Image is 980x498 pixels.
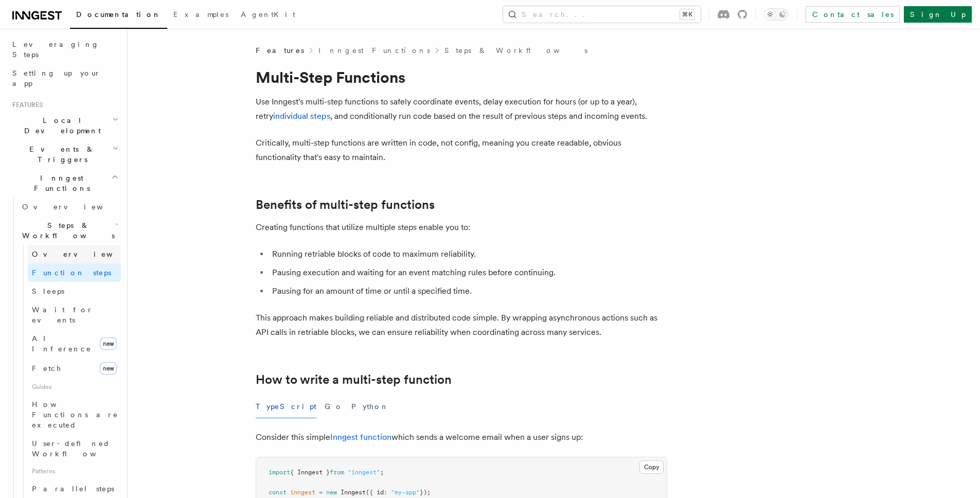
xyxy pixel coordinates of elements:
p: Use Inngest's multi-step functions to safely coordinate events, delay execution for hours (or up ... [256,95,667,123]
span: { Inngest } [290,469,330,476]
span: User-defined Workflows [32,439,124,458]
span: AI Inference [32,334,92,353]
span: new [100,337,117,350]
span: Leveraging Steps [12,40,99,59]
button: Inngest Functions [8,169,121,198]
li: Pausing execution and waiting for an event matching rules before continuing. [269,265,667,280]
span: const [269,489,287,496]
button: Python [351,395,389,418]
span: "inngest" [348,469,380,476]
span: Fetch [32,364,62,372]
a: Wait for events [28,300,121,329]
a: Overview [18,198,121,216]
button: Events & Triggers [8,140,121,169]
span: Guides [28,379,121,395]
span: Local Development [8,115,112,136]
a: Inngest Functions [318,45,430,56]
a: Sign Up [904,6,972,23]
a: Overview [28,245,121,263]
span: = [319,489,323,496]
a: Examples [167,3,235,28]
a: Setting up your app [8,64,121,93]
span: from [330,469,344,476]
span: Inngest [341,489,366,496]
a: Sleeps [28,282,121,300]
a: Inngest function [330,432,391,442]
button: Steps & Workflows [18,216,121,245]
span: Function steps [32,269,111,277]
button: TypeScript [256,395,316,418]
span: Events & Triggers [8,144,112,165]
li: Pausing for an amount of time or until a specified time. [269,284,667,298]
span: : [384,489,387,496]
a: AI Inferencenew [28,329,121,358]
h1: Multi-Step Functions [256,68,667,86]
span: ; [380,469,384,476]
p: Critically, multi-step functions are written in code, not config, meaning you create readable, ob... [256,136,667,165]
a: Contact sales [806,6,900,23]
a: Leveraging Steps [8,35,121,64]
span: import [269,469,290,476]
a: Steps & Workflows [444,45,587,56]
button: Local Development [8,111,121,140]
span: Wait for events [32,306,93,324]
a: AgentKit [235,3,301,28]
span: Overview [22,203,128,211]
span: Features [8,101,43,109]
a: User-defined Workflows [28,434,121,463]
kbd: ⌘K [680,9,694,20]
span: Features [256,45,304,56]
a: Documentation [70,3,167,29]
span: Patterns [28,463,121,479]
span: Examples [173,10,228,19]
span: AgentKit [241,10,295,19]
p: Consider this simple which sends a welcome email when a user signs up: [256,430,667,444]
a: How Functions are executed [28,395,121,434]
span: inngest [290,489,315,496]
span: Setting up your app [12,69,101,87]
span: ({ id [366,489,384,496]
span: Steps & Workflows [18,220,115,241]
span: Sleeps [32,287,64,295]
span: Overview [32,250,138,258]
p: This approach makes building reliable and distributed code simple. By wrapping asynchronous actio... [256,311,667,340]
a: Parallel steps [28,479,121,498]
span: Parallel steps [32,485,114,493]
button: Copy [639,460,664,474]
button: Search...⌘K [503,6,701,23]
p: Creating functions that utilize multiple steps enable you to: [256,220,667,235]
span: Documentation [76,10,161,19]
span: How Functions are executed [32,400,118,429]
a: Fetchnew [28,358,121,379]
span: "my-app" [391,489,420,496]
span: }); [420,489,431,496]
a: Function steps [28,263,121,282]
span: new [100,362,117,375]
li: Running retriable blocks of code to maximum reliability. [269,247,667,261]
a: Benefits of multi-step functions [256,198,435,212]
a: individual steps [273,111,330,121]
button: Go [325,395,343,418]
span: new [326,489,337,496]
button: Toggle dark mode [764,8,789,21]
a: How to write a multi-step function [256,372,452,387]
span: Inngest Functions [8,173,111,193]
